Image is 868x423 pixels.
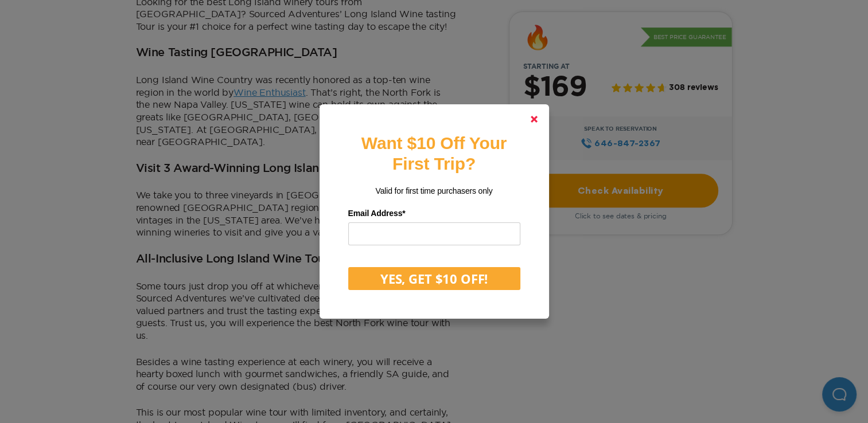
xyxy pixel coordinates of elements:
strong: Want $10 Off Your First Trip? [361,134,507,173]
span: Valid for first time purchasers only [375,186,492,195]
a: Close [520,105,548,133]
button: YES, GET $10 OFF! [348,267,520,290]
label: Email Address [348,205,520,222]
span: Required [402,209,405,218]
